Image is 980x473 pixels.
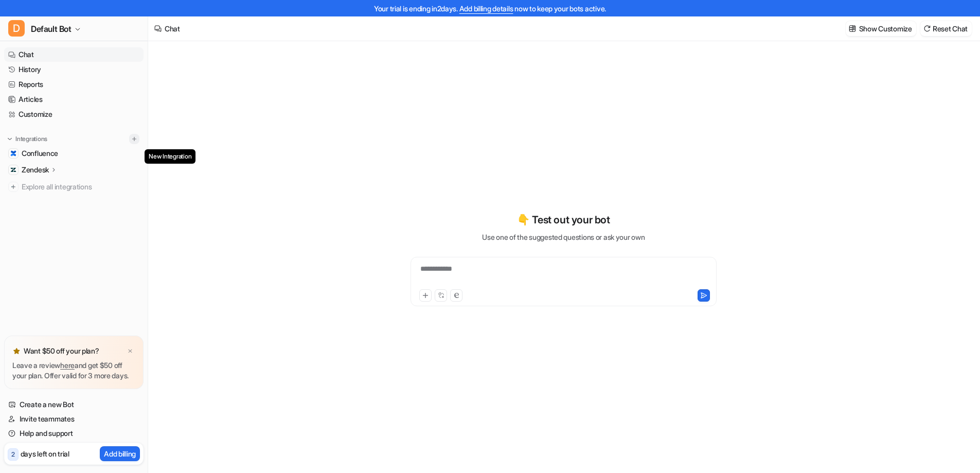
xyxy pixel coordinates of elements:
a: ConfluenceConfluence [4,146,144,161]
p: 2 [11,450,15,459]
a: History [4,62,144,77]
span: New Integration [145,149,195,164]
img: menu_add.svg [131,135,138,143]
span: D [8,20,25,37]
img: expand menu [6,135,13,143]
button: Integrations [4,134,50,144]
a: Explore all integrations [4,180,144,194]
img: customize [849,25,856,32]
button: Reset Chat [920,21,972,36]
p: Use one of the suggested questions or ask your own [482,232,645,242]
img: star [12,347,21,355]
img: explore all integrations [8,182,19,192]
button: Show Customize [846,21,916,36]
a: Create a new Bot [4,397,144,412]
div: Chat [165,23,180,34]
a: Chat [4,47,144,62]
a: Customize [4,107,144,121]
p: Integrations [15,135,47,143]
img: reset [923,25,931,32]
p: days left on trial [21,448,69,459]
a: Articles [4,92,144,107]
img: Zendesk [10,167,16,173]
span: Default Bot [31,22,72,36]
p: Show Customize [859,23,912,34]
img: Confluence [10,150,16,156]
a: Invite teammates [4,412,144,426]
p: Want $50 off your plan? [24,346,99,356]
p: Zendesk [22,165,49,175]
p: 👇 Test out your bot [517,212,610,227]
a: Reports [4,77,144,92]
span: Explore all integrations [22,179,139,195]
button: Add billing [100,446,140,461]
a: Help and support [4,426,144,441]
a: here [60,361,75,370]
a: Add billing details [459,4,513,13]
span: Confluence [22,148,58,159]
img: x [127,348,133,355]
p: Add billing [104,448,136,459]
p: Leave a review and get $50 off your plan. Offer valid for 3 more days. [12,360,135,381]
